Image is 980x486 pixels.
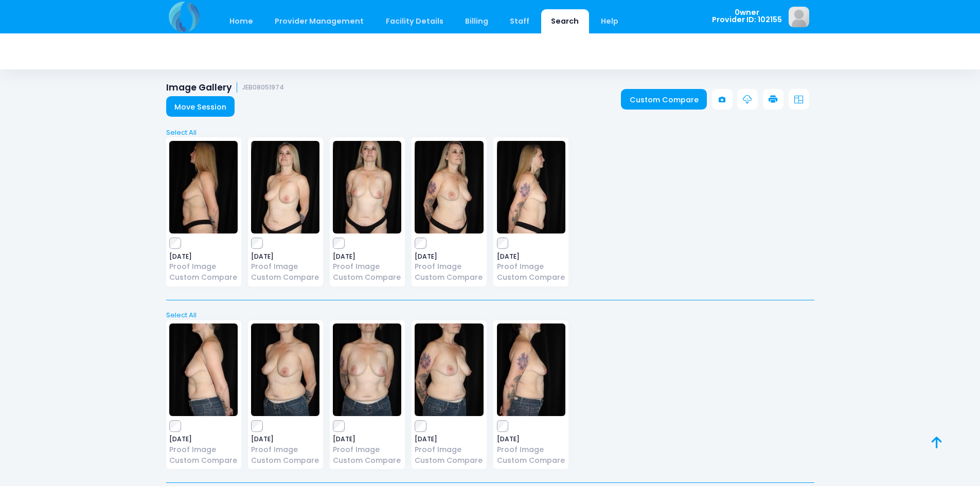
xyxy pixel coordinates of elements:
a: Proof Image [415,444,483,455]
img: image [251,141,319,233]
img: image [251,323,319,416]
a: Custom Compare [169,455,238,466]
img: image [415,323,483,416]
img: image [169,323,238,416]
a: Provider Management [265,9,374,33]
a: Custom Compare [497,455,565,466]
a: Proof Image [333,444,401,455]
span: [DATE] [251,254,319,260]
a: Move Session [166,96,235,117]
a: Select All [163,310,817,320]
a: Home [220,9,263,33]
span: [DATE] [333,254,401,260]
a: Proof Image [497,261,565,272]
a: Facility Details [376,9,453,33]
a: Custom Compare [333,272,401,283]
span: [DATE] [415,436,483,442]
span: [DATE] [497,436,565,442]
a: Proof Image [497,444,565,455]
img: image [415,141,483,233]
a: Custom Compare [169,272,238,283]
a: Custom Compare [497,272,565,283]
a: Staff [500,9,540,33]
a: Billing [455,9,498,33]
a: Proof Image [169,261,238,272]
a: Custom Compare [251,455,319,466]
a: Custom Compare [621,89,707,110]
img: image [333,141,401,233]
a: Proof Image [333,261,401,272]
span: [DATE] [169,254,238,260]
h1: Image Gallery [166,82,284,93]
a: Custom Compare [333,455,401,466]
span: 0wner Provider ID: 102155 [712,9,782,24]
img: image [789,7,809,27]
a: Custom Compare [251,272,319,283]
span: [DATE] [251,436,319,442]
a: Proof Image [415,261,483,272]
a: Proof Image [251,444,319,455]
a: Help [591,9,628,33]
a: Proof Image [251,261,319,272]
small: JEB08051974 [242,84,284,92]
a: Proof Image [169,444,238,455]
a: Select All [163,128,817,138]
img: image [333,323,401,416]
img: image [497,323,565,416]
img: image [497,141,565,233]
span: [DATE] [333,436,401,442]
span: [DATE] [497,254,565,260]
span: [DATE] [415,254,483,260]
img: image [169,141,238,233]
a: Search [541,9,589,33]
a: Custom Compare [415,272,483,283]
a: Custom Compare [415,455,483,466]
span: [DATE] [169,436,238,442]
